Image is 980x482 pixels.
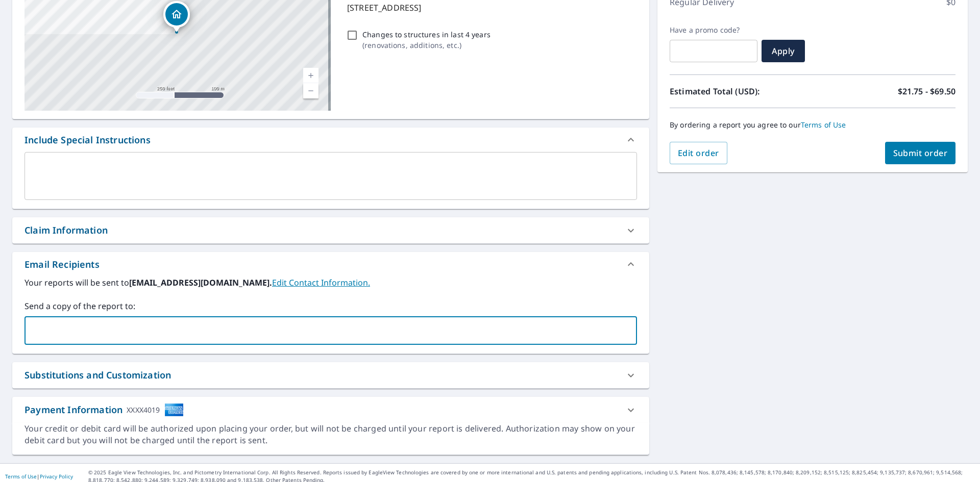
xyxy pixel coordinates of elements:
[24,258,100,271] div: Email Recipients
[24,133,151,147] div: Include Special Instructions
[164,403,184,417] img: cardImage
[670,120,955,130] p: By ordering a report you agree to our
[163,1,190,33] div: Dropped pin, building 1, Residential property, 11908 Diamond Springs Dr Jacksonville, FL 32246
[12,128,649,152] div: Include Special Instructions
[24,300,637,312] label: Send a copy of the report to:
[12,397,649,423] div: Payment InformationXXXX4019cardImage
[801,120,846,130] a: Terms of Use
[12,362,649,388] div: Substitutions and Customization
[24,276,637,289] label: Your reports will be sent to
[347,2,633,14] p: [STREET_ADDRESS]
[12,217,649,243] div: Claim Information
[40,473,73,480] a: Privacy Policy
[24,368,171,382] div: Substitutions and Customization
[12,252,649,276] div: Email Recipients
[5,473,73,479] p: |
[303,68,318,83] a: Current Level 17, Zoom In
[24,223,108,237] div: Claim Information
[670,26,757,35] label: Have a promo code?
[762,40,805,62] button: Apply
[303,83,318,98] a: Current Level 17, Zoom Out
[127,403,160,417] div: XXXX4019
[670,85,813,97] p: Estimated Total (USD):
[893,147,948,159] span: Submit order
[129,277,272,288] b: [EMAIL_ADDRESS][DOMAIN_NAME].
[670,142,727,164] button: Edit order
[272,277,370,288] a: EditContactInfo
[770,45,797,57] span: Apply
[678,147,719,159] span: Edit order
[362,29,491,40] p: Changes to structures in last 4 years
[24,403,184,417] div: Payment Information
[5,473,37,480] a: Terms of Use
[24,423,637,446] div: Your credit or debit card will be authorized upon placing your order, but will not be charged unt...
[898,85,955,97] p: $21.75 - $69.50
[362,40,491,50] p: ( renovations, additions, etc. )
[885,142,956,164] button: Submit order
